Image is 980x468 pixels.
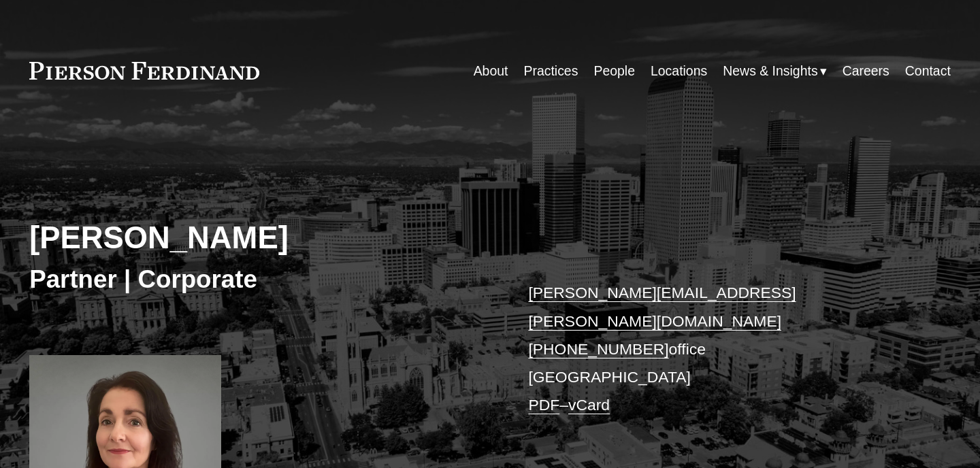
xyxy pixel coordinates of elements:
span: News & Insights [723,59,817,83]
a: Contact [905,58,951,84]
a: [PHONE_NUMBER] [528,340,668,358]
p: office [GEOGRAPHIC_DATA] – [528,279,912,419]
h3: Partner | Corporate [29,264,490,295]
a: vCard [568,396,610,414]
a: People [593,58,635,84]
a: [PERSON_NAME][EMAIL_ADDRESS][PERSON_NAME][DOMAIN_NAME] [528,284,796,329]
a: PDF [528,396,559,414]
a: folder dropdown [723,58,826,84]
a: Practices [523,58,578,84]
a: Careers [843,58,889,84]
a: Locations [651,58,707,84]
h2: [PERSON_NAME] [29,220,490,257]
a: About [474,58,508,84]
